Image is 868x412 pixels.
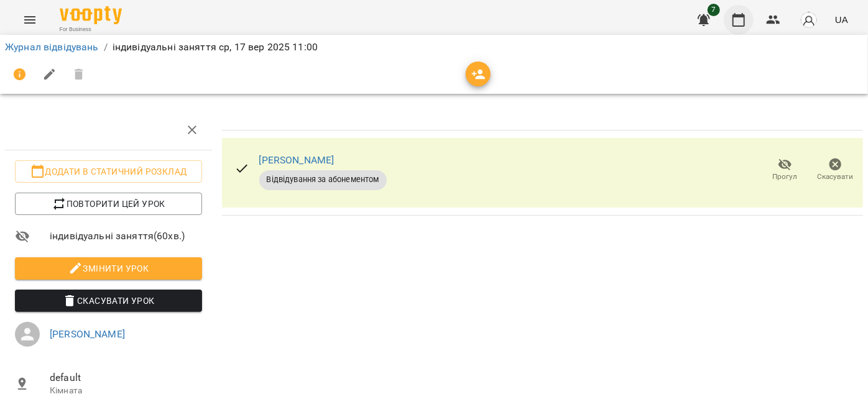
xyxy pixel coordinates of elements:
[259,174,387,185] span: Відвідування за абонементом
[810,153,861,188] button: Скасувати
[800,11,818,29] img: avatar_s.png
[104,40,108,55] li: /
[50,370,202,385] span: default
[50,328,125,340] a: [PERSON_NAME]
[25,164,192,179] span: Додати в статичний розклад
[60,25,122,34] span: For Business
[15,160,202,183] button: Додати в статичний розклад
[15,290,202,312] button: Скасувати Урок
[50,385,202,397] p: Кімната
[5,40,863,55] nav: breadcrumb
[259,154,335,166] a: [PERSON_NAME]
[15,5,45,35] button: Menu
[818,172,854,182] span: Скасувати
[25,261,192,276] span: Змінити урок
[773,172,798,182] span: Прогул
[25,293,192,308] span: Скасувати Урок
[708,4,720,16] span: 7
[50,229,202,244] span: індивідуальні заняття ( 60 хв. )
[15,257,202,280] button: Змінити урок
[25,196,192,211] span: Повторити цей урок
[113,40,318,55] p: індивідуальні заняття ср, 17 вер 2025 11:00
[15,193,202,215] button: Повторити цей урок
[60,6,122,24] img: Voopty Logo
[830,8,853,31] button: UA
[760,153,810,188] button: Прогул
[835,13,848,26] span: UA
[5,41,99,53] a: Журнал відвідувань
